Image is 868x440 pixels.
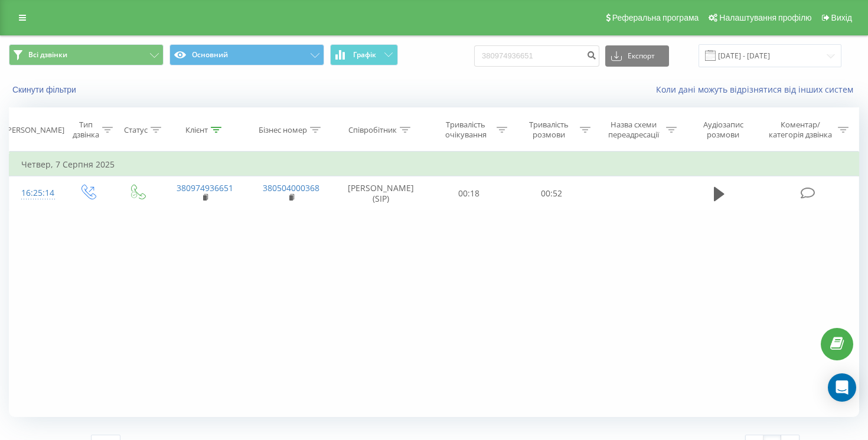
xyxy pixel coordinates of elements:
button: Графік [330,44,398,65]
button: Експорт [605,45,669,67]
span: Всі дзвінки [28,50,67,60]
button: Основний [169,44,324,65]
div: Клієнт [185,125,208,135]
div: Бізнес номер [259,125,307,135]
td: Четвер, 7 Серпня 2025 [9,153,859,176]
div: Аудіозапис розмови [690,120,756,140]
a: Коли дані можуть відрізнятися вiд інших систем [656,84,859,95]
a: 380504000368 [263,182,319,193]
button: Скинути фільтри [9,84,82,95]
button: Всі дзвінки [9,44,164,65]
div: Коментар/категорія дзвінка [766,120,835,140]
div: Назва схеми переадресації [604,120,663,140]
td: 00:18 [427,176,510,211]
div: Тривалість очікування [438,120,494,140]
span: Реферальна програма [612,13,699,22]
span: Налаштування профілю [719,13,811,22]
div: Співробітник [348,125,397,135]
span: Вихід [831,13,852,22]
div: Тривалість розмови [521,120,577,140]
input: Пошук за номером [474,45,599,67]
span: Графік [353,51,376,59]
td: 00:52 [510,176,593,211]
div: Open Intercom Messenger [828,373,856,402]
div: 16:25:14 [21,182,50,205]
div: Статус [124,125,148,135]
td: [PERSON_NAME] (SIP) [334,176,427,211]
a: 380974936651 [177,182,233,193]
div: [PERSON_NAME] [5,125,64,135]
div: Тип дзвінка [73,120,99,140]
